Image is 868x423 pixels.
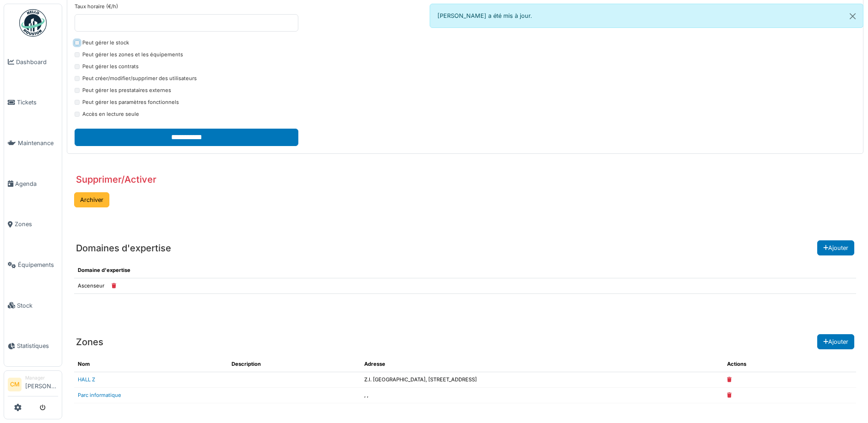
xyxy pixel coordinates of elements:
[4,82,62,123] a: Tickets
[82,98,179,106] label: Peut gérer les paramètres fonctionnels
[25,374,58,394] li: [PERSON_NAME]
[82,63,139,70] label: Peut gérer les contrats
[82,110,139,118] label: Accès en lecture seule
[842,4,863,28] button: Close
[82,51,183,59] label: Peut gérer les zones et les équipements
[4,163,62,204] a: Agenda
[78,392,121,398] a: Parc informatique
[4,123,62,163] a: Maintenance
[78,376,95,383] a: HALL Z
[17,301,58,310] span: Stock
[817,240,854,255] button: Ajouter
[76,336,103,347] h3: Zones
[76,243,171,254] h3: Domaines d'expertise
[74,263,856,278] th: Domaine d'expertise
[82,87,171,94] label: Peut gérer les prestataires externes
[4,244,62,285] a: Équipements
[16,58,58,66] span: Dashboard
[18,139,58,147] span: Maintenance
[82,39,129,47] label: Peut gérer le stock
[430,4,864,28] div: [PERSON_NAME] a été mis à jour.
[4,204,62,245] a: Zones
[4,285,62,326] a: Stock
[25,374,58,381] div: Manager
[361,372,723,387] td: Z.I. [GEOGRAPHIC_DATA], [STREET_ADDRESS]
[4,42,62,82] a: Dashboard
[18,260,58,269] span: Équipements
[19,9,47,37] img: Badge_color-CXgf-gQk.svg
[8,374,58,396] a: CM Manager[PERSON_NAME]
[8,378,22,391] li: CM
[817,334,854,349] button: Ajouter
[4,326,62,367] a: Statistiques
[361,387,723,403] td: , ,
[76,174,156,185] h3: Supprimer/Activer
[74,278,856,294] td: Ascenseur
[15,179,58,188] span: Agenda
[15,220,58,228] span: Zones
[75,3,118,11] label: Taux horaire (€/h)
[17,342,58,350] span: Statistiques
[228,357,361,372] th: Description
[17,98,58,107] span: Tickets
[74,192,109,207] button: Archiver
[74,357,228,372] th: Nom
[361,357,723,372] th: Adresse
[82,75,197,82] label: Peut créer/modifier/supprimer des utilisateurs
[723,357,856,372] th: Actions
